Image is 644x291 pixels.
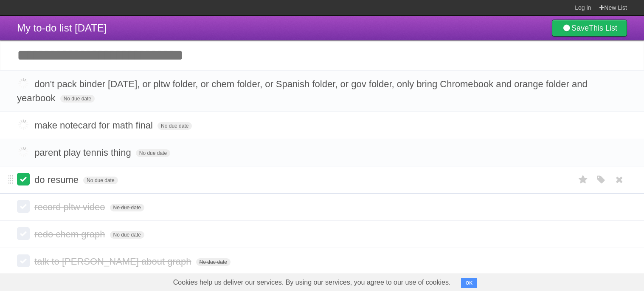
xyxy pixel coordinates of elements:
span: make notecard for math final [34,120,155,131]
label: Done [17,145,30,158]
label: Done [17,200,30,213]
span: No due date [196,258,231,266]
span: record pltw video [34,202,107,212]
span: No due date [157,122,192,130]
label: Done [17,254,30,267]
a: SaveThis List [552,20,627,37]
label: Done [17,118,30,131]
label: Done [17,173,30,185]
span: No due date [136,149,170,157]
span: do resume [34,174,81,185]
label: Done [17,227,30,240]
label: Done [17,77,30,90]
span: No due date [60,95,95,103]
button: OK [461,278,478,288]
span: redo chem graph [34,229,107,240]
span: No due date [110,204,144,211]
span: parent play tennis thing [34,147,133,158]
span: No due date [110,231,144,239]
b: This List [589,24,617,32]
span: My to-do list [DATE] [17,22,107,34]
span: No due date [83,177,118,184]
span: Cookies help us deliver our services. By using our services, you agree to our use of cookies. [165,274,459,291]
label: Star task [575,173,591,187]
span: don't pack binder [DATE], or pltw folder, or chem folder, or Spanish folder, or gov folder, only ... [17,79,588,103]
span: talk to [PERSON_NAME] about graph [34,256,193,267]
